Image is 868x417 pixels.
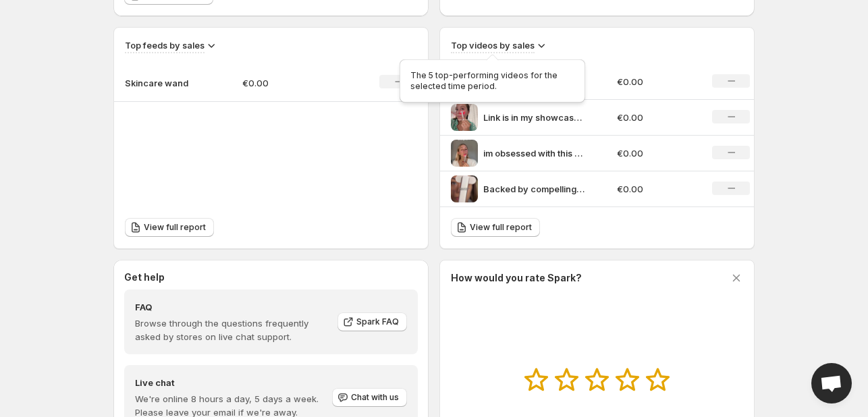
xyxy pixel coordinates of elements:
[242,76,338,90] p: €0.00
[483,111,585,124] p: Link is in my showcase and its 50 off Starting young My wand is from Solawave and I love it solaw...
[125,218,214,237] a: View full report
[451,140,478,167] img: im obsessed with this thing redlight redlighttherapy redlighttherapybenefits skincare skincarewan...
[451,104,478,131] img: Link is in my showcase and its 50 off Starting young My wand is from Solawave and I love it solaw...
[483,182,585,196] p: Backed by compelling clinical studies the 660nm LED light featured in this wand is proven to be a...
[451,38,535,52] h3: Top videos by sales
[617,111,697,124] p: €0.00
[451,271,582,285] h3: How would you rate Spark?
[124,271,165,284] h3: Get help
[356,316,399,327] span: Spark FAQ
[617,75,697,88] p: €0.00
[470,222,532,233] span: View full report
[483,146,585,160] p: im obsessed with this thing redlight redlighttherapy redlighttherapybenefits skincare skincarewan...
[617,182,697,196] p: €0.00
[135,300,328,314] h4: FAQ
[135,316,328,343] p: Browse through the questions frequently asked by stores on live chat support.
[811,363,852,404] div: Open chat
[337,312,407,331] a: Spark FAQ
[451,175,478,202] img: Backed by compelling clinical studies the 660nm LED light featured in this wand is proven to be a...
[135,376,331,389] h4: Live chat
[144,222,206,233] span: View full report
[125,76,192,90] p: Skincare wand
[617,146,697,160] p: €0.00
[351,392,399,403] span: Chat with us
[451,218,540,237] a: View full report
[125,38,205,52] h3: Top feeds by sales
[332,388,407,407] button: Chat with us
